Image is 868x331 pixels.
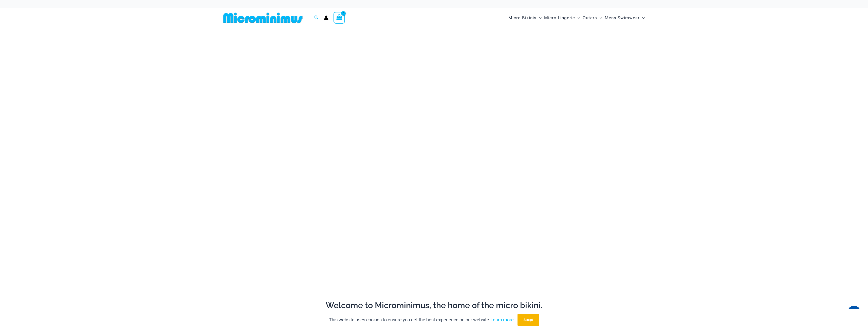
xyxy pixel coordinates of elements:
[575,11,580,24] span: Menu Toggle
[225,300,643,311] h2: Welcome to Microminimus, the home of the micro bikini.
[518,314,539,326] button: Accept
[537,11,542,24] span: Menu Toggle
[543,10,581,26] a: Micro LingerieMenu ToggleMenu Toggle
[597,11,602,24] span: Menu Toggle
[508,11,537,24] span: Micro Bikinis
[314,15,319,21] a: Search icon link
[329,316,514,324] p: This website uses cookies to ensure you get the best experience on our website.
[506,9,647,26] nav: Site Navigation
[605,11,640,24] span: Mens Swimwear
[603,10,646,26] a: Mens SwimwearMenu ToggleMenu Toggle
[581,10,603,26] a: OutersMenu ToggleMenu Toggle
[583,11,597,24] span: Outers
[507,10,543,26] a: Micro BikinisMenu ToggleMenu Toggle
[334,12,345,24] a: View Shopping Cart, empty
[490,317,514,322] a: Learn more
[221,12,305,24] img: MM SHOP LOGO FLAT
[640,11,645,24] span: Menu Toggle
[324,15,328,20] a: Account icon link
[544,11,575,24] span: Micro Lingerie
